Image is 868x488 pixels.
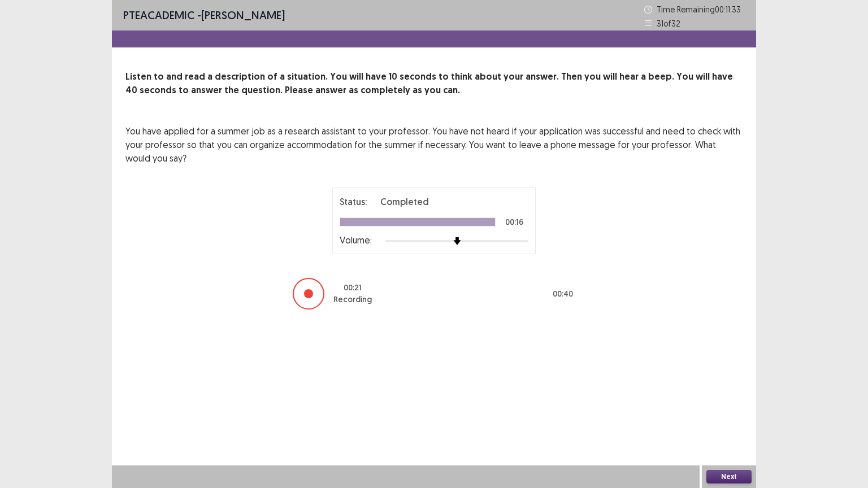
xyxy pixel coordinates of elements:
span: PTE academic [123,8,194,22]
button: Next [706,470,752,483]
p: Time Remaining 00 : 11 : 33 [657,3,745,15]
p: 00:16 [505,218,523,226]
p: Completed [380,195,429,208]
p: You have applied for a summer job as a research assistant to your professor. You have not heard i... [125,124,743,165]
p: - [PERSON_NAME] [123,7,285,24]
p: Recording [333,294,372,306]
p: Listen to and read a description of a situation. You will have 10 seconds to think about your ans... [125,70,743,97]
p: Status: [340,195,367,208]
img: arrow-thumb [453,237,461,245]
p: 00 : 40 [553,288,573,300]
p: 00 : 21 [344,282,362,294]
p: 31 of 32 [657,18,680,29]
p: Volume: [340,233,372,247]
